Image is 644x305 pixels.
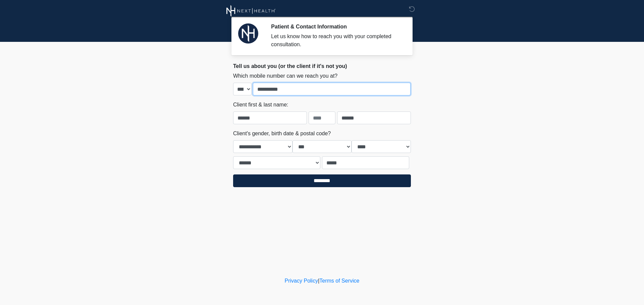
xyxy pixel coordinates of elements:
[233,63,411,69] h2: Tell us about you (or the client if it's not you)
[226,5,276,17] img: Next Health Wellness Logo
[233,130,331,138] label: Client's gender, birth date & postal code?
[271,23,401,30] h2: Patient & Contact Information
[233,101,288,109] label: Client first & last name:
[238,23,258,44] img: Agent Avatar
[318,278,319,284] a: |
[319,278,359,284] a: Terms of Service
[271,32,401,49] div: Let us know how to reach you with your completed consultation.
[233,72,337,80] label: Which mobile number can we reach you at?
[285,278,318,284] a: Privacy Policy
